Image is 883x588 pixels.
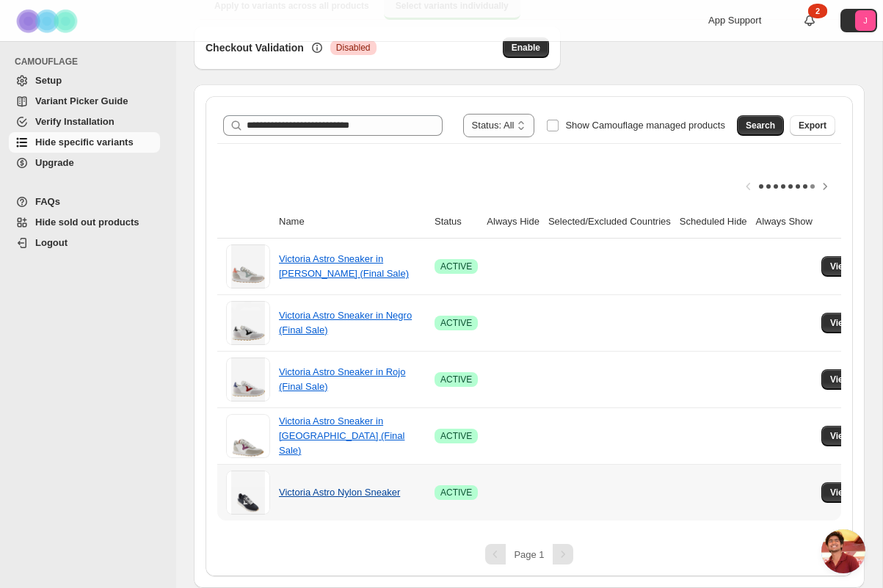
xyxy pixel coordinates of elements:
span: Logout [35,237,68,248]
span: Export [799,120,826,131]
a: Verify Installation [9,112,160,132]
span: Variant Picker Guide [35,95,128,106]
a: Variant Picker Guide [9,91,160,112]
button: Search [737,115,784,136]
button: Enable [503,37,549,58]
span: Page 1 [514,549,544,560]
th: Selected/Excluded Countries [544,206,675,239]
th: Always Hide [482,206,544,239]
img: Camouflage [12,1,85,41]
button: Avatar with initials J [840,9,877,32]
button: Export [790,115,835,136]
span: ACTIVE [440,261,472,272]
span: ACTIVE [440,430,472,442]
span: App Support [708,15,761,26]
button: Scroll table right one column [815,176,835,197]
a: Victoria Astro Nylon Sneaker [279,487,400,498]
span: Hide specific variants [35,137,134,148]
span: Upgrade [35,157,74,168]
span: Disabled [336,42,371,54]
span: ACTIVE [440,487,472,498]
a: Logout [9,233,160,253]
nav: Pagination [217,544,841,565]
a: Setup [9,70,160,91]
span: Avatar with initials J [855,10,876,31]
a: Victoria Astro Sneaker in [GEOGRAPHIC_DATA] (Final Sale) [279,415,404,456]
a: Upgrade [9,153,160,173]
span: Show Camouflage managed products [565,120,725,131]
text: J [863,16,868,25]
span: Verify Installation [35,116,115,127]
a: Hide sold out products [9,212,160,233]
div: Open chat [821,529,865,573]
span: Search [746,120,775,131]
span: Enable [512,42,540,54]
span: ACTIVE [440,317,472,329]
div: Select variants individually [194,26,865,588]
th: Name [275,206,430,239]
span: FAQs [35,196,60,207]
a: Victoria Astro Sneaker in [PERSON_NAME] (Final Sale) [279,253,409,279]
th: Status [430,206,482,239]
h3: Checkout Validation [206,40,304,55]
span: Setup [35,75,62,86]
span: ACTIVE [440,374,472,385]
span: CAMOUFLAGE [15,56,166,68]
a: Victoria Astro Sneaker in Negro (Final Sale) [279,310,412,335]
a: Hide specific variants [9,132,160,153]
div: 2 [808,4,827,18]
th: Always Show [752,206,817,239]
th: Scheduled Hide [675,206,752,239]
a: Victoria Astro Sneaker in Rojo (Final Sale) [279,366,405,392]
span: Hide sold out products [35,217,139,228]
a: FAQs [9,192,160,212]
a: 2 [802,13,817,28]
